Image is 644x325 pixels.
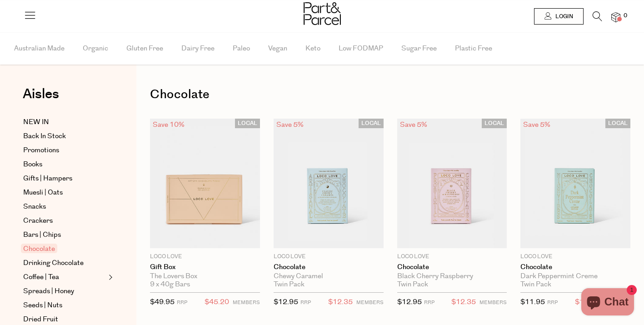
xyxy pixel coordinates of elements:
[150,272,260,280] div: The Lovers Box
[397,119,430,131] div: Save 5%
[23,187,106,198] a: Muesli | Oats
[23,159,106,170] a: Books
[23,87,59,110] a: Aisles
[126,33,163,65] span: Gluten Free
[23,258,84,269] span: Drinking Chocolate
[23,201,106,212] a: Snacks
[575,296,599,308] span: $11.40
[359,119,384,128] span: LOCAL
[23,145,59,156] span: Promotions
[23,286,106,297] a: Spreads | Honey
[235,119,260,128] span: LOCAL
[300,299,311,306] small: RRP
[23,159,42,170] span: Books
[181,33,215,65] span: Dairy Free
[451,296,476,308] span: $12.35
[520,119,630,248] img: Chocolate
[23,300,62,311] span: Seeds | Nuts
[621,12,629,20] span: 0
[205,296,229,308] span: $45.20
[106,272,113,283] button: Expand/Collapse Coffee | Tea
[520,263,630,271] a: Chocolate
[177,299,187,306] small: RRP
[397,280,428,289] span: Twin Pack
[23,272,106,283] a: Coffee | Tea
[23,84,59,104] span: Aisles
[23,286,74,297] span: Spreads | Honey
[14,33,65,65] span: Australian Made
[23,244,106,255] a: Chocolate
[21,244,57,253] span: Chocolate
[305,33,320,65] span: Keto
[150,263,260,271] a: Gift Box
[274,253,384,261] p: Loco Love
[23,173,72,184] span: Gifts | Hampers
[397,272,507,280] div: Black Cherry Raspberry
[150,280,190,289] span: 9 x 40g Bars
[479,299,507,306] small: MEMBERS
[455,33,492,65] span: Plastic Free
[23,314,106,325] a: Dried Fruit
[401,33,437,65] span: Sugar Free
[150,119,260,248] img: Gift Box
[274,263,384,271] a: Chocolate
[424,299,434,306] small: RRP
[83,33,108,65] span: Organic
[268,33,287,65] span: Vegan
[23,272,59,283] span: Coffee | Tea
[23,117,49,128] span: NEW IN
[274,119,384,248] img: Chocolate
[23,201,46,212] span: Snacks
[150,253,260,261] p: Loco Love
[553,13,573,20] span: Login
[274,272,384,280] div: Chewy Caramel
[233,299,260,306] small: MEMBERS
[150,119,187,131] div: Save 10%
[397,297,422,307] span: $12.95
[605,119,630,128] span: LOCAL
[150,84,630,105] h1: Chocolate
[304,2,341,25] img: Part&Parcel
[397,263,507,271] a: Chocolate
[23,187,63,198] span: Muesli | Oats
[520,272,630,280] div: Dark Peppermint Creme
[23,258,106,269] a: Drinking Chocolate
[23,173,106,184] a: Gifts | Hampers
[23,314,58,325] span: Dried Fruit
[520,280,551,289] span: Twin Pack
[150,297,175,307] span: $49.95
[23,145,106,156] a: Promotions
[611,12,620,22] a: 0
[534,8,584,25] a: Login
[482,119,507,128] span: LOCAL
[274,280,305,289] span: Twin Pack
[23,300,106,311] a: Seeds | Nuts
[23,215,106,226] a: Crackers
[520,119,553,131] div: Save 5%
[274,119,306,131] div: Save 5%
[579,288,637,318] inbox-online-store-chat: Shopify online store chat
[356,299,384,306] small: MEMBERS
[328,296,353,308] span: $12.35
[339,33,383,65] span: Low FODMAP
[397,119,507,248] img: Chocolate
[23,131,66,142] span: Back In Stock
[23,117,106,128] a: NEW IN
[23,215,53,226] span: Crackers
[520,297,545,307] span: $11.95
[23,131,106,142] a: Back In Stock
[397,253,507,261] p: Loco Love
[547,299,558,306] small: RRP
[274,297,298,307] span: $12.95
[520,253,630,261] p: Loco Love
[233,33,250,65] span: Paleo
[23,230,106,240] a: Bars | Chips
[23,230,61,240] span: Bars | Chips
